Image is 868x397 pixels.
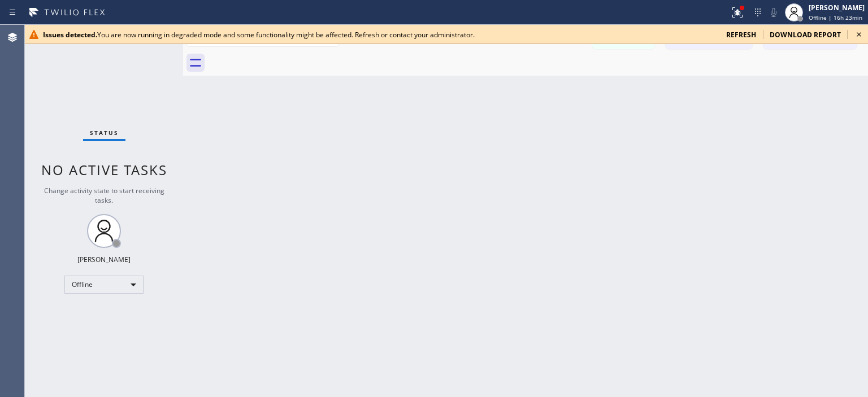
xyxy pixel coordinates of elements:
span: Status [90,129,119,137]
div: [PERSON_NAME] [77,255,131,264]
span: refresh [726,30,756,40]
div: [PERSON_NAME] [809,3,865,12]
div: You are now running in degraded mode and some functionality might be affected. Refresh or contact... [43,30,717,40]
button: Mute [766,5,782,20]
b: Issues detected. [43,30,97,40]
span: download report [770,30,841,40]
span: Change activity state to start receiving tasks. [44,186,164,205]
span: No active tasks [41,160,167,179]
span: Offline | 16h 23min [809,14,862,21]
div: Offline [64,276,144,294]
